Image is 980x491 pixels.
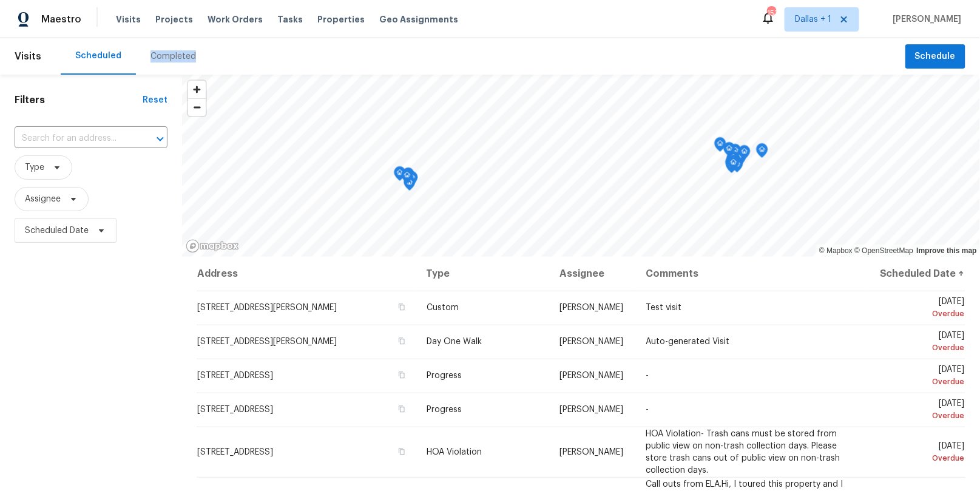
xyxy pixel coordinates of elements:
[152,130,169,147] button: Open
[876,342,965,354] div: Overdue
[915,49,956,64] span: Schedule
[559,448,623,456] span: [PERSON_NAME]
[767,7,776,19] div: 153
[876,442,965,464] span: [DATE]
[714,137,726,156] div: Map marker
[394,166,406,185] div: Map marker
[143,94,167,106] div: Reset
[277,15,303,24] span: Tasks
[208,13,263,25] span: Work Orders
[550,257,636,291] th: Assignee
[646,337,729,346] span: Auto-generated Visit
[559,303,623,312] span: [PERSON_NAME]
[197,257,417,291] th: Address
[756,143,768,162] div: Map marker
[646,430,840,475] span: HOA Violation- Trash cans must be stored from public view on non-trash collection days. Please st...
[427,405,462,414] span: Progress
[396,302,407,313] button: Copy Address
[876,331,965,354] span: [DATE]
[646,405,649,414] span: -
[197,337,337,346] span: [STREET_ADDRESS][PERSON_NAME]
[729,144,742,163] div: Map marker
[186,239,239,253] a: Mapbox homepage
[396,336,407,347] button: Copy Address
[876,410,965,422] div: Overdue
[188,81,206,98] button: Zoom in
[150,50,196,63] div: Completed
[738,145,751,164] div: Map marker
[723,142,735,161] div: Map marker
[41,13,81,25] span: Maestro
[396,404,407,415] button: Copy Address
[116,13,141,25] span: Visits
[726,152,738,171] div: Map marker
[725,156,737,175] div: Map marker
[402,168,414,186] div: Map marker
[15,43,41,70] span: Visits
[867,257,965,291] th: Scheduled Date ↑
[379,13,458,25] span: Geo Assignments
[15,129,133,148] input: Search for an address...
[728,156,740,175] div: Map marker
[876,297,965,320] span: [DATE]
[876,308,965,320] div: Overdue
[188,99,206,116] span: Zoom out
[188,98,206,116] button: Zoom out
[819,246,853,255] a: Mapbox
[396,446,407,457] button: Copy Address
[75,50,121,62] div: Scheduled
[25,225,89,237] span: Scheduled Date
[197,448,273,456] span: [STREET_ADDRESS]
[854,246,913,255] a: OpenStreetMap
[646,303,681,312] span: Test visit
[25,161,44,174] span: Type
[197,371,273,380] span: [STREET_ADDRESS]
[401,169,413,188] div: Map marker
[427,371,462,380] span: Progress
[876,365,965,388] span: [DATE]
[559,405,623,414] span: [PERSON_NAME]
[396,370,407,381] button: Copy Address
[427,303,459,312] span: Custom
[646,371,649,380] span: -
[25,193,61,205] span: Assignee
[876,452,965,464] div: Overdue
[427,337,482,346] span: Day One Walk
[876,399,965,422] span: [DATE]
[155,13,193,25] span: Projects
[636,257,867,291] th: Comments
[15,94,143,106] h1: Filters
[559,337,623,346] span: [PERSON_NAME]
[317,13,365,25] span: Properties
[559,371,623,380] span: [PERSON_NAME]
[917,246,977,255] a: Improve this map
[197,405,273,414] span: [STREET_ADDRESS]
[197,303,337,312] span: [STREET_ADDRESS][PERSON_NAME]
[795,13,831,25] span: Dallas + 1
[888,13,962,25] span: [PERSON_NAME]
[905,44,965,69] button: Schedule
[876,376,965,388] div: Overdue
[726,158,738,177] div: Map marker
[427,448,482,456] span: HOA Violation
[417,257,550,291] th: Type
